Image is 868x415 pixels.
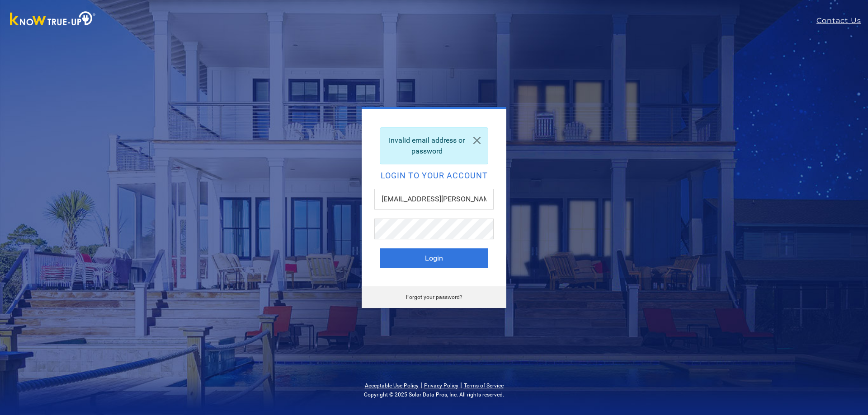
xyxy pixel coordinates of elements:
span: | [460,381,462,389]
a: Close [466,128,488,153]
a: Privacy Policy [424,382,458,389]
span: | [420,381,422,389]
a: Contact Us [816,15,868,26]
div: Invalid email address or password [380,127,488,164]
input: Email [374,189,494,210]
a: Acceptable Use Policy [365,382,419,389]
h2: Login to your account [380,172,488,180]
a: Forgot your password? [406,294,462,300]
img: Know True-Up [5,9,100,30]
button: Login [380,248,488,268]
a: Terms of Service [464,382,504,389]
